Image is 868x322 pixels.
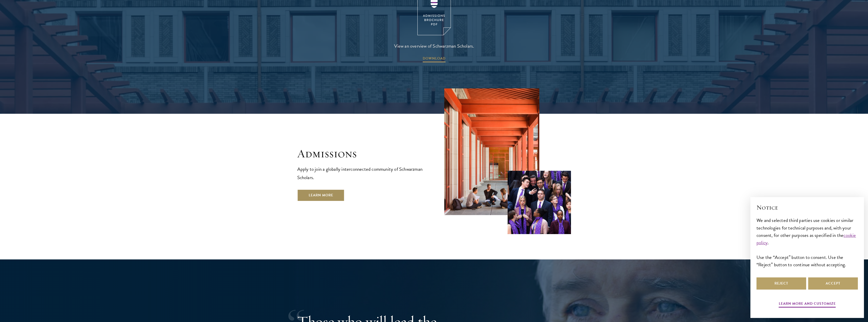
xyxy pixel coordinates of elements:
button: Reject [756,277,806,290]
button: Accept [808,277,858,290]
a: cookie policy [756,232,856,246]
span: View an overview of Schwarzman Scholars. [394,42,474,50]
p: Apply to join a globally interconnected community of Schwarzman Scholars. [297,165,424,182]
div: We and selected third parties use cookies or similar technologies for technical purposes and, wit... [756,217,858,268]
button: Learn more and customize [779,300,836,308]
h2: Admissions [297,147,424,161]
span: DOWNLOAD [423,55,446,63]
a: Learn More [297,189,345,201]
h2: Notice [756,203,858,212]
